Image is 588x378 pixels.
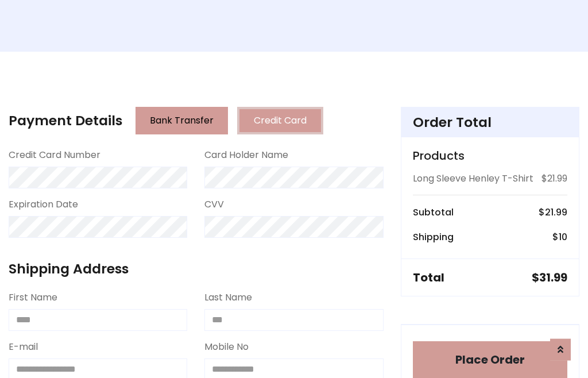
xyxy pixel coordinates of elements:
button: Bank Transfer [136,107,228,134]
h6: Subtotal [413,207,454,218]
h5: Products [413,149,567,163]
span: 10 [559,230,567,244]
h4: Order Total [413,114,567,130]
button: Credit Card [237,107,323,134]
label: Credit Card Number [9,148,100,162]
h6: $ [539,207,567,218]
h4: Payment Details [9,113,122,129]
p: Long Sleeve Henley T-Shirt [413,172,533,186]
span: 21.99 [545,206,567,219]
h5: Total [413,271,444,284]
h6: Shipping [413,232,454,242]
label: Last Name [204,291,252,304]
button: Place Order [413,341,567,378]
label: First Name [9,291,57,304]
label: Card Holder Name [204,148,288,162]
span: 31.99 [539,269,567,286]
h6: $ [552,232,567,242]
label: Expiration Date [9,198,78,211]
h4: Shipping Address [9,261,384,277]
label: CVV [204,198,224,211]
h5: $ [532,271,567,284]
label: E-mail [9,340,38,354]
p: $21.99 [541,172,567,186]
label: Mobile No [204,340,249,354]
